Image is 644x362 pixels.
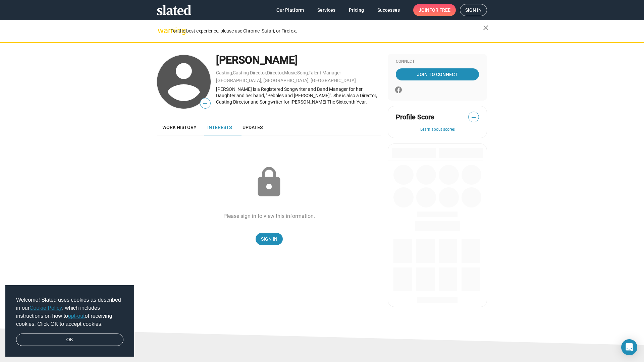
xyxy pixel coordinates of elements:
a: [GEOGRAPHIC_DATA], [GEOGRAPHIC_DATA], [GEOGRAPHIC_DATA] [216,78,356,83]
a: Successes [372,4,405,16]
span: Pricing [349,4,364,16]
div: cookieconsent [5,285,134,357]
span: Welcome! Slated uses cookies as described in our , which includes instructions on how to of recei... [16,296,123,328]
div: Please sign in to view this information. [223,213,315,220]
div: [PERSON_NAME] [216,53,381,67]
a: Sign In [256,233,283,245]
a: Pricing [343,4,369,16]
button: Learn about scores [396,127,479,132]
a: dismiss cookie message [16,334,123,346]
span: Our Platform [276,4,304,16]
span: Sign in [465,4,482,16]
mat-icon: close [482,24,490,32]
div: Open Intercom Messenger [621,339,637,355]
span: , [232,71,233,75]
span: Join To Connect [397,68,478,80]
a: Interests [202,119,237,135]
a: Joinfor free [413,4,456,16]
a: Sign in [460,4,487,16]
span: Successes [377,4,400,16]
span: Updates [243,125,263,130]
span: Sign In [261,233,277,245]
span: , [297,71,297,75]
span: Services [317,4,335,16]
a: Talent Manager [309,70,341,75]
a: Casting Director [233,70,266,75]
a: Song [297,70,308,75]
div: Connect [396,59,479,64]
span: — [200,99,210,108]
div: For the best experience, please use Chrome, Safari, or Firefox. [170,26,483,36]
span: Work history [162,125,197,130]
span: , [283,71,284,75]
span: , [266,71,267,75]
mat-icon: lock [252,166,286,199]
a: Casting [216,70,232,75]
a: Join To Connect [396,68,479,80]
a: Our Platform [271,4,309,16]
a: Work history [157,119,202,135]
a: opt-out [68,313,85,319]
a: Updates [237,119,268,135]
span: — [469,113,479,122]
span: Interests [207,125,232,130]
a: Music [284,70,297,75]
span: , [308,71,309,75]
span: Join [419,4,450,16]
a: Services [312,4,341,16]
span: for free [429,4,450,16]
mat-icon: warning [158,26,166,35]
a: Cookie Policy [30,305,62,311]
div: [PERSON_NAME] is a Registered Songwriter and Band Manager for her Daughter and her band, "Pebbles... [216,86,381,105]
span: Profile Score [396,113,434,122]
a: Director [267,70,283,75]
